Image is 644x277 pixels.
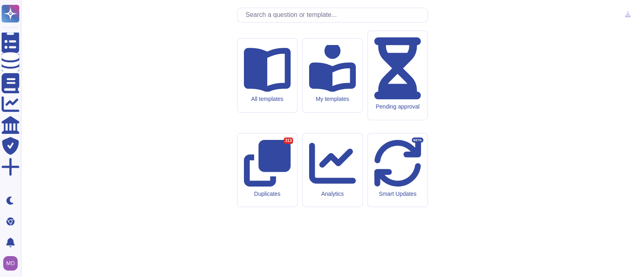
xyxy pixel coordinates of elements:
[309,191,356,197] div: Analytics
[309,96,356,103] div: My templates
[242,8,427,22] input: Search a question or template...
[244,96,291,103] div: All templates
[2,254,23,272] button: user
[412,137,423,143] div: BETA
[244,191,291,197] div: Duplicates
[284,137,293,144] div: 313
[3,256,18,271] img: user
[374,103,421,110] div: Pending approval
[374,191,421,197] div: Smart Updates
